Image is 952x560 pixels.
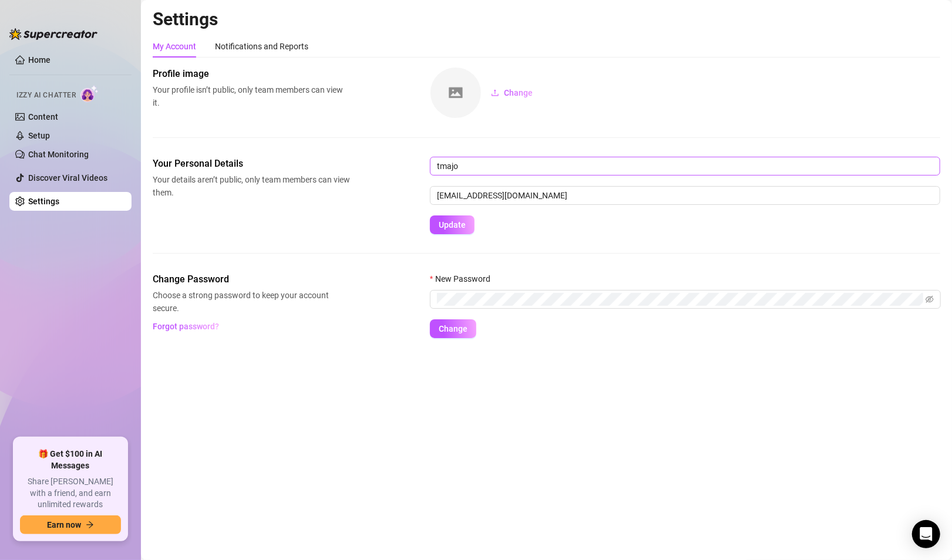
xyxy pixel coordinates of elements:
a: Content [28,112,58,122]
div: Notifications and Reports [215,40,308,53]
span: arrow-right [86,521,94,529]
span: Izzy AI Chatter [16,90,76,101]
span: Change [504,88,533,97]
a: Discover Viral Videos [28,173,107,183]
button: Update [430,215,475,234]
span: Your details aren’t public, only team members can view them. [153,173,350,199]
button: Change [430,319,476,338]
a: Home [28,55,51,65]
img: logo-BBDzfeDw.svg [9,28,97,40]
span: 🎁 Get $100 in AI Messages [20,448,121,471]
input: Enter name [430,157,940,176]
span: Change [439,324,467,333]
span: Choose a strong password to keep your account secure. [153,289,350,315]
button: Forgot password? [153,317,220,336]
h2: Settings [153,8,940,31]
a: Setup [28,131,50,140]
span: Update [439,220,466,230]
span: Change Password [153,272,350,286]
div: Open Intercom Messenger [912,520,940,548]
span: Your Personal Details [153,157,350,171]
img: AI Chatter [80,85,99,102]
a: Settings [28,197,59,206]
span: Profile image [153,67,350,81]
span: Forgot password? [153,322,220,331]
div: My Account [153,40,196,53]
button: Earn nowarrow-right [20,515,121,534]
input: New Password [437,293,923,306]
img: square-placeholder.png [430,68,481,118]
span: Earn now [47,520,81,529]
span: eye-invisible [926,295,934,303]
label: New Password [430,272,498,285]
span: Your profile isn’t public, only team members can view it. [153,83,350,109]
span: upload [491,89,499,97]
span: Share [PERSON_NAME] with a friend, and earn unlimited rewards [20,476,121,511]
a: Chat Monitoring [28,150,89,159]
input: Enter new email [430,186,940,205]
button: Change [482,83,542,102]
